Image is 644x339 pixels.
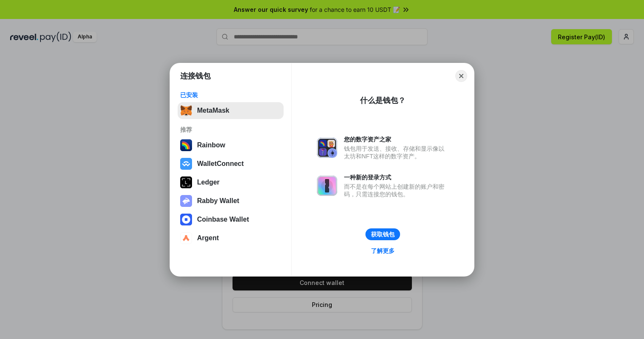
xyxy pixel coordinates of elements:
img: svg+xml,%3Csvg%20width%3D%2228%22%20height%3D%2228%22%20viewBox%3D%220%200%2028%2028%22%20fill%3D... [180,232,192,244]
img: svg+xml,%3Csvg%20xmlns%3D%22http%3A%2F%2Fwww.w3.org%2F2000%2Fsvg%22%20fill%3D%22none%22%20viewBox... [180,195,192,207]
img: svg+xml,%3Csvg%20xmlns%3D%22http%3A%2F%2Fwww.w3.org%2F2000%2Fsvg%22%20width%3D%2228%22%20height%3... [180,176,192,188]
button: Argent [178,230,284,247]
div: 了解更多 [371,247,395,255]
button: MetaMask [178,102,284,119]
div: MetaMask [197,107,229,114]
button: Ledger [178,174,284,191]
img: svg+xml,%3Csvg%20width%3D%2228%22%20height%3D%2228%22%20viewBox%3D%220%200%2028%2028%22%20fill%3D... [180,158,192,170]
div: Rabby Wallet [197,197,239,205]
div: Argent [197,234,219,242]
div: 已安装 [180,91,281,99]
button: Close [455,70,467,82]
div: 推荐 [180,126,281,133]
button: Rabby Wallet [178,193,284,209]
div: 获取钱包 [371,231,395,238]
div: Coinbase Wallet [197,216,249,223]
div: 什么是钱包？ [360,95,406,106]
div: Rainbow [197,141,225,149]
a: 了解更多 [366,245,400,256]
div: WalletConnect [197,160,244,168]
img: svg+xml,%3Csvg%20xmlns%3D%22http%3A%2F%2Fwww.w3.org%2F2000%2Fsvg%22%20fill%3D%22none%22%20viewBox... [317,176,337,196]
button: WalletConnect [178,155,284,172]
button: Rainbow [178,137,284,154]
h1: 连接钱包 [180,71,211,81]
div: Ledger [197,179,219,186]
div: 一种新的登录方式 [344,174,449,181]
img: svg+xml,%3Csvg%20fill%3D%22none%22%20height%3D%2233%22%20viewBox%3D%220%200%2035%2033%22%20width%... [180,105,192,117]
div: 钱包用于发送、接收、存储和显示像以太坊和NFT这样的数字资产。 [344,145,449,160]
img: svg+xml,%3Csvg%20width%3D%22120%22%20height%3D%22120%22%20viewBox%3D%220%200%20120%20120%22%20fil... [180,139,192,151]
img: svg+xml,%3Csvg%20width%3D%2228%22%20height%3D%2228%22%20viewBox%3D%220%200%2028%2028%22%20fill%3D... [180,214,192,225]
button: Coinbase Wallet [178,211,284,228]
button: 获取钱包 [365,228,400,240]
img: svg+xml,%3Csvg%20xmlns%3D%22http%3A%2F%2Fwww.w3.org%2F2000%2Fsvg%22%20fill%3D%22none%22%20viewBox... [317,138,337,158]
div: 您的数字资产之家 [344,136,449,143]
div: 而不是在每个网站上创建新的账户和密码，只需连接您的钱包。 [344,183,449,198]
